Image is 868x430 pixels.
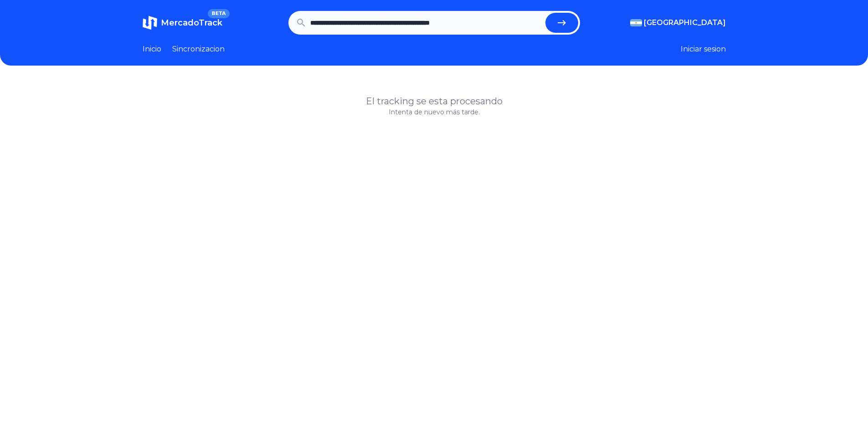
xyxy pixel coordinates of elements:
[630,19,642,26] img: Argentina
[143,15,157,30] img: MercadoTrack
[644,17,726,28] span: [GEOGRAPHIC_DATA]
[630,17,726,28] button: [GEOGRAPHIC_DATA]
[143,15,222,30] a: MercadoTrackBETA
[143,95,726,107] h1: El tracking se esta procesando
[143,44,161,55] a: Inicio
[143,107,726,117] p: Intenta de nuevo más tarde.
[172,44,225,55] a: Sincronizacion
[161,18,222,28] span: MercadoTrack
[681,44,726,55] button: Iniciar sesion
[208,9,229,18] span: BETA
